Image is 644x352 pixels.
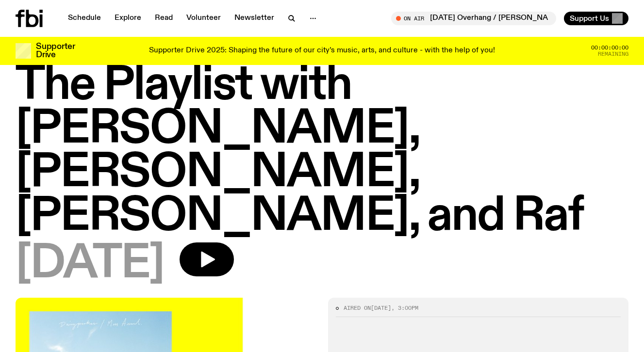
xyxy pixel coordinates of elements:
[109,12,147,25] a: Explore
[391,12,556,25] button: On Air[DATE] Overhang / [PERSON_NAME]’s last show !!!!!!
[62,12,107,25] a: Schedule
[598,51,628,57] span: Remaining
[344,304,371,312] span: Aired on
[391,304,418,312] span: , 3:00pm
[591,45,628,50] span: 00:00:00:00
[564,12,628,25] button: Support Us
[229,12,280,25] a: Newsletter
[149,47,495,55] p: Supporter Drive 2025: Shaping the future of our city’s music, arts, and culture - with the help o...
[371,304,391,312] span: [DATE]
[16,64,628,239] h1: The Playlist with [PERSON_NAME], [PERSON_NAME], [PERSON_NAME], and Raf
[570,14,609,23] span: Support Us
[181,12,227,25] a: Volunteer
[16,242,164,286] span: [DATE]
[149,12,179,25] a: Read
[36,43,75,59] h3: Supporter Drive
